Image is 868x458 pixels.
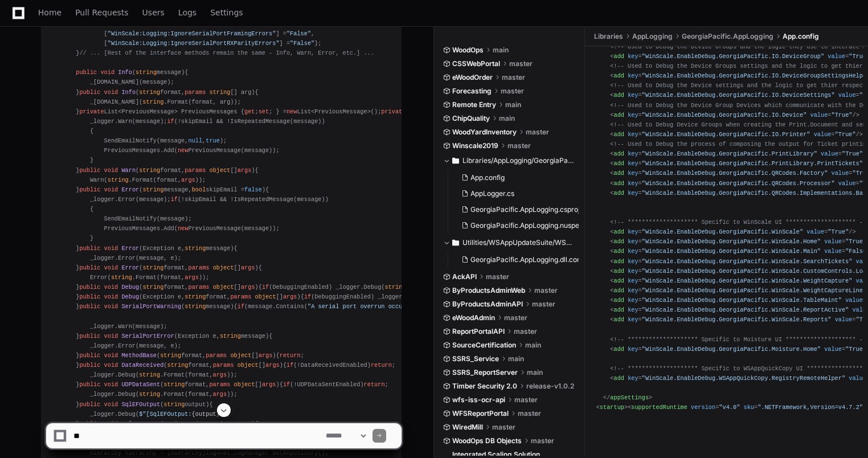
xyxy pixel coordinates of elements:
span: args [238,167,252,174]
span: private [381,108,406,115]
span: "True" [845,238,866,245]
span: value [835,316,853,323]
span: add [613,277,624,284]
span: object [213,284,234,291]
span: public [79,303,100,310]
span: params [185,89,206,96]
span: add [613,228,624,235]
span: message, skipEmail = [142,186,262,193]
span: "WinScale.EnableDebug.GeorgiaPacific.QRCodes.Factory" [642,170,828,177]
span: GeorgiaPacific.AppLogging.dll.config [470,255,589,264]
span: < = = /> [610,131,863,138]
span: object [255,293,276,300]
span: value [824,346,842,353]
span: params [185,167,206,174]
span: master [514,327,537,336]
span: bool [192,186,206,193]
span: args [259,352,273,359]
span: MethodBase [121,352,157,359]
span: AppLogging [632,32,673,41]
span: App.config [783,32,819,41]
span: Forecasting [452,87,492,96]
span: string [167,362,189,369]
span: < = = /> [610,228,855,235]
span: string [142,264,163,271]
span: if [171,196,178,203]
span: < = = /> [610,112,859,118]
span: App.config [470,173,505,182]
span: add [613,268,624,275]
span: SourceCertification [452,341,516,350]
span: key [628,150,638,157]
span: Exception e, message [142,245,230,252]
span: string [185,303,206,310]
span: WoodOps [452,46,484,55]
span: public [79,362,100,369]
span: "False" [286,21,311,27]
span: Users [142,9,165,16]
span: master [507,141,531,150]
span: return [280,352,301,359]
span: Info [121,89,136,96]
span: AppLogger.cs [470,189,514,198]
span: void [100,69,114,76]
span: key [628,92,638,99]
span: main [499,114,515,123]
span: if [167,118,174,125]
span: ( ) [76,69,185,76]
span: public [79,333,100,340]
span: master [526,128,549,137]
span: "WinScale.EnableDebug.GeorgiaPacific.WinScale.Main" [642,248,821,255]
span: Settings [210,9,243,16]
span: Libraries [594,32,623,41]
span: string [136,69,157,76]
span: ( ) [79,284,258,291]
span: "True" [835,131,856,138]
span: return [371,362,392,369]
span: "True" [842,150,863,157]
span: new [286,108,297,115]
span: add [613,160,624,167]
span: value [831,170,849,177]
span: object [238,362,259,369]
span: ( ) [79,352,276,359]
span: void [104,362,118,369]
span: add [613,170,624,177]
span: GeorgiaPacific.AppLogging.csproj [470,205,580,214]
span: "A serial port overrun occurred" [308,303,420,310]
span: Logs [178,9,196,16]
span: Error [121,186,139,193]
span: key [628,238,638,245]
span: string [142,186,163,193]
span: WoodYardInventory [452,128,517,137]
span: string [108,177,129,183]
span: Libraries/AppLogging/GeorgiaPacific.AppLogging [462,156,576,165]
span: SerialPortError [121,333,174,340]
span: string [142,99,163,105]
span: "WinScale.EnableDebug.GeorgiaPacific.WinScale.Home" [642,238,821,245]
span: key [628,297,638,304]
span: add [613,72,624,79]
span: Pull Requests [75,9,128,16]
span: true [206,137,220,144]
span: key [628,160,638,167]
span: "WinScale.EnableDebug.GeorgiaPacific.IO.Printer" [642,131,810,138]
span: "WinScale.EnableDebug.GeorgiaPacific.IO.DeviceSettings" [642,92,835,99]
span: ByProductsAdminWeb [452,286,525,295]
span: "WinScale.EnableDebug.GeorgiaPacific.WinScale.SearchTickets" [642,258,853,265]
span: master [504,313,527,322]
span: Utilities/WSAppUpdateSuite/WSAppUpdater/WSAppUpdater [462,238,576,247]
span: main [527,368,543,377]
span: key [628,53,638,60]
span: SerialPortWarning [121,303,181,310]
span: ( ) [79,333,269,340]
span: args [181,177,195,183]
span: main [525,341,541,350]
span: null [188,137,202,144]
span: key [628,190,638,197]
span: string [209,89,230,96]
span: add [613,306,624,313]
span: key [628,170,638,177]
span: "WinScale.EnableDebug.GeorgiaPacific.QRCodes.Processor" [642,180,835,187]
span: args [283,293,297,300]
